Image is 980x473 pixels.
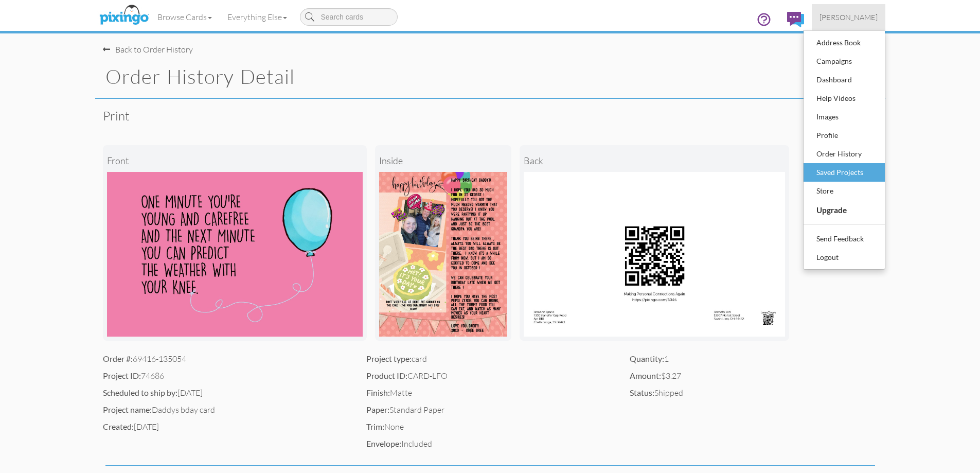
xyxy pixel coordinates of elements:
[630,371,661,380] strong: Amount:
[630,354,664,363] strong: Quantity:
[804,89,885,108] a: Help Videos
[814,91,875,106] div: Help Videos
[804,248,885,267] a: Logout
[103,405,152,414] strong: Project name:
[103,354,133,363] strong: Order #:
[103,421,351,433] div: [DATE]
[366,438,614,450] div: Included
[814,35,875,50] div: Address Book
[814,183,875,199] div: Store
[379,149,507,172] div: inside
[804,108,885,126] a: Images
[804,230,885,248] a: Send Feedback
[630,387,878,399] div: Shipped
[814,165,875,180] div: Saved Projects
[366,354,412,363] strong: Project type:
[804,200,885,220] a: Upgrade
[103,388,177,397] strong: Scheduled to ship by:
[103,99,878,133] div: Print
[812,4,885,30] a: [PERSON_NAME]
[150,4,220,30] a: Browse Cards
[814,231,875,247] div: Send Feedback
[103,353,351,365] div: 69416-135054
[814,146,875,162] div: Order History
[804,145,885,163] a: Order History
[814,250,875,265] div: Logout
[103,370,351,382] div: 74686
[366,370,614,382] div: CARD-LFO
[814,128,875,143] div: Profile
[379,172,507,337] img: Landscape Image
[804,33,885,52] a: Address Book
[107,149,363,172] div: front
[630,353,878,365] div: 1
[366,421,614,433] div: None
[103,422,134,431] strong: Created:
[366,371,407,380] strong: Product ID:
[804,52,885,71] a: Campaigns
[103,371,141,380] strong: Project ID:
[103,387,351,399] div: [DATE]
[366,387,614,399] div: Matte
[107,172,363,337] img: Landscape Image
[103,44,193,56] div: Back to Order History
[524,149,785,172] div: back
[366,439,401,448] strong: Envelope:
[97,3,151,28] img: pixingo logo
[630,370,878,382] div: $3.27
[814,72,875,87] div: Dashboard
[366,422,384,431] strong: Trim:
[819,13,878,22] span: [PERSON_NAME]
[220,4,295,30] a: Everything Else
[105,66,885,87] h1: Order History Detail
[787,12,804,27] img: comments.svg
[366,404,614,416] div: Standard Paper
[366,388,390,397] strong: Finish:
[366,353,614,365] div: card
[103,404,351,416] div: Daddys bday card
[103,33,878,56] nav-back: Order History
[524,172,785,337] img: Landscape Image
[366,405,389,414] strong: Paper:
[804,126,885,145] a: Profile
[630,388,654,397] strong: Status:
[814,202,875,218] div: Upgrade
[804,163,885,182] a: Saved Projects
[804,71,885,89] a: Dashboard
[814,54,875,69] div: Campaigns
[300,8,398,26] input: Search cards
[814,109,875,125] div: Images
[804,182,885,200] a: Store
